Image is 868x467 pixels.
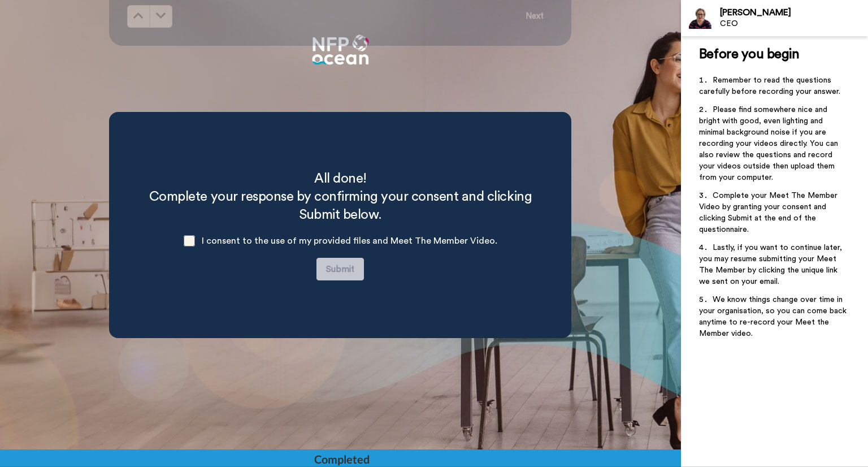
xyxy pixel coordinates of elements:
img: Profile Image [687,5,714,32]
span: Please find somewhere nice and bright with good, even lighting and minimal background noise if yo... [699,106,840,181]
span: Complete your response by confirming your consent and clicking Submit below. [149,190,535,222]
button: Submit [316,258,364,280]
span: Complete your Meet The Member Video by granting your consent and clicking Submit at the end of th... [699,192,840,233]
div: [PERSON_NAME] [720,7,867,18]
span: Remember to read the questions carefully before recording your answer. [699,76,840,96]
span: Lastly, if you want to continue later, you may resume submitting your Meet The Member by clicking... [699,244,844,286]
span: All done! [314,172,367,185]
span: Before you begin [699,47,799,61]
div: Completed [314,451,368,467]
span: We know things change over time in your organisation, so you can come back anytime to re-record y... [699,296,849,338]
div: CEO [720,19,867,29]
span: I consent to the use of my provided files and Meet The Member Video. [202,236,497,245]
